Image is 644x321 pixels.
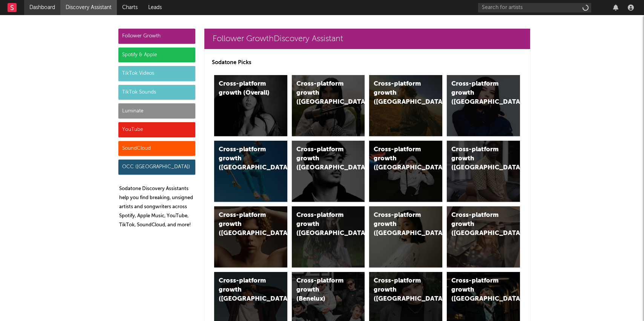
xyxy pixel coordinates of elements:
div: Cross-platform growth ([GEOGRAPHIC_DATA]) [219,145,270,172]
p: Sodatone Discovery Assistants help you find breaking, unsigned artists and songwriters across Spo... [119,184,195,230]
a: Cross-platform growth ([GEOGRAPHIC_DATA]) [214,206,287,267]
div: OCC ([GEOGRAPHIC_DATA]) [118,160,195,175]
a: Cross-platform growth ([GEOGRAPHIC_DATA]) [292,206,365,267]
p: Sodatone Picks [212,58,523,67]
a: Cross-platform growth ([GEOGRAPHIC_DATA]) [214,141,287,202]
div: Cross-platform growth ([GEOGRAPHIC_DATA]) [374,276,425,304]
div: Cross-platform growth ([GEOGRAPHIC_DATA]) [451,145,503,172]
div: Cross-platform growth ([GEOGRAPHIC_DATA]) [296,80,348,107]
div: YouTube [118,122,195,137]
div: Cross-platform growth ([GEOGRAPHIC_DATA]) [219,276,270,304]
div: Cross-platform growth ([GEOGRAPHIC_DATA]) [451,276,503,304]
a: Cross-platform growth ([GEOGRAPHIC_DATA]) [447,75,520,136]
div: Luminate [118,103,195,118]
a: Cross-platform growth (Overall) [214,75,287,136]
a: Cross-platform growth ([GEOGRAPHIC_DATA]) [292,141,365,202]
a: Cross-platform growth ([GEOGRAPHIC_DATA]) [292,75,365,136]
a: Cross-platform growth ([GEOGRAPHIC_DATA]) [447,141,520,202]
div: TikTok Videos [118,66,195,81]
div: Follower Growth [118,29,195,44]
div: Cross-platform growth (Benelux) [296,276,348,304]
div: Cross-platform growth ([GEOGRAPHIC_DATA]) [451,80,503,107]
input: Search for artists [478,3,591,12]
div: Cross-platform growth ([GEOGRAPHIC_DATA]) [296,145,348,172]
div: Cross-platform growth (Overall) [219,80,270,98]
div: Spotify & Apple [118,48,195,63]
div: Cross-platform growth ([GEOGRAPHIC_DATA]/GSA) [374,145,425,172]
a: Cross-platform growth ([GEOGRAPHIC_DATA]) [447,206,520,267]
a: Cross-platform growth ([GEOGRAPHIC_DATA]/GSA) [369,141,442,202]
a: Cross-platform growth ([GEOGRAPHIC_DATA]) [369,75,442,136]
a: Cross-platform growth ([GEOGRAPHIC_DATA]) [369,206,442,267]
div: Cross-platform growth ([GEOGRAPHIC_DATA]) [374,80,425,107]
div: SoundCloud [118,141,195,156]
div: Cross-platform growth ([GEOGRAPHIC_DATA]) [296,211,348,238]
a: Follower GrowthDiscovery Assistant [204,29,530,49]
div: TikTok Sounds [118,85,195,100]
div: Cross-platform growth ([GEOGRAPHIC_DATA]) [451,211,503,238]
div: Cross-platform growth ([GEOGRAPHIC_DATA]) [374,211,425,238]
div: Cross-platform growth ([GEOGRAPHIC_DATA]) [219,211,270,238]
